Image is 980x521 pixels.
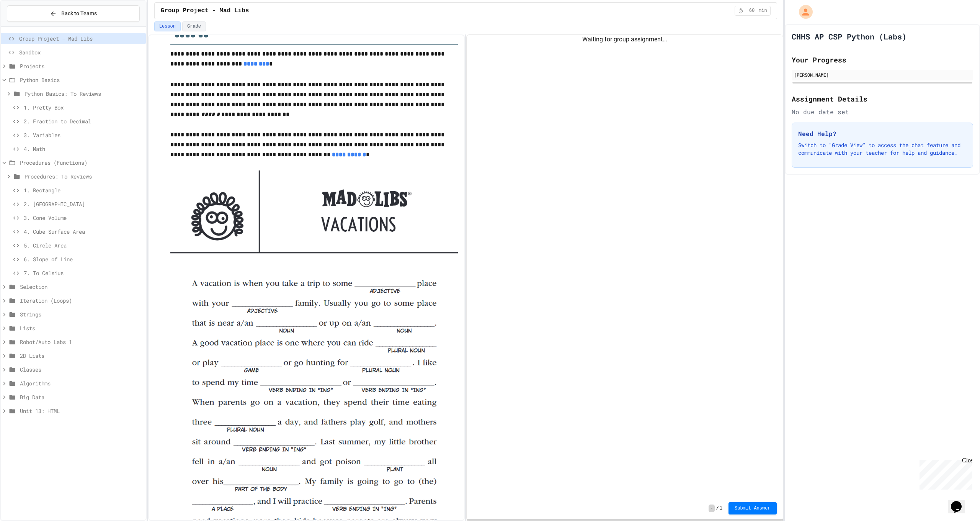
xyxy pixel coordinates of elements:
[24,269,143,277] span: 7. To Celsius
[20,62,143,70] span: Projects
[20,379,143,387] span: Algorithms
[792,107,973,116] div: No due date set
[791,3,815,21] div: My Account
[154,21,181,31] button: Lesson
[20,393,143,401] span: Big Data
[916,457,972,490] iframe: chat widget
[794,71,971,78] div: [PERSON_NAME]
[182,21,206,31] button: Grade
[728,502,777,514] button: Submit Answer
[759,8,767,14] span: min
[20,338,143,346] span: Robot/Auto Labs 1
[7,5,140,22] button: Back to Teams
[709,505,714,512] span: -
[24,90,143,98] span: Python Basics: To Reviews
[24,255,143,263] span: 6. Slope of Line
[24,214,143,222] span: 3. Cone Volume
[20,324,143,332] span: Lists
[20,76,143,84] span: Python Basics
[716,505,719,511] span: /
[792,93,973,104] h2: Assignment Details
[792,54,973,65] h2: Your Progress
[720,505,722,511] span: 1
[61,10,97,18] span: Back to Teams
[24,241,143,249] span: 5. Circle Area
[24,200,143,208] span: 2. [GEOGRAPHIC_DATA]
[19,48,143,56] span: Sandbox
[24,131,143,139] span: 3. Variables
[948,490,972,513] iframe: chat widget
[735,505,771,511] span: Submit Answer
[19,34,143,43] span: Group Project - Mad Libs
[20,352,143,360] span: 2D Lists
[798,129,967,138] h3: Need Help?
[798,141,967,157] p: Switch to "Grade View" to access the chat feature and communicate with your teacher for help and ...
[20,159,143,167] span: Procedures (Functions)
[24,117,143,125] span: 2. Fraction to Decimal
[24,145,143,153] span: 4. Math
[20,283,143,291] span: Selection
[20,365,143,374] span: Classes
[20,297,143,305] span: Iteration (Loops)
[24,228,143,236] span: 4. Cube Surface Area
[161,6,249,15] span: Group Project - Mad Libs
[24,186,143,194] span: 1. Rectangle
[20,310,143,318] span: Strings
[746,8,758,14] span: 60
[467,35,782,44] div: Waiting for group assignment...
[20,407,143,415] span: Unit 13: HTML
[24,172,143,180] span: Procedures: To Reviews
[792,31,906,42] h1: CHHS AP CSP Python (Labs)
[3,3,53,49] div: Chat with us now!Close
[24,103,143,111] span: 1. Pretty Box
